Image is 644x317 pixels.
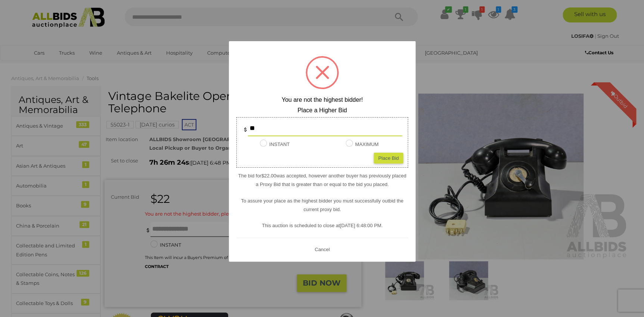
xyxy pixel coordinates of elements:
p: To assure your place as the highest bidder you must successfully outbid the current proxy bid. [236,196,408,214]
h2: You are not the highest bidder! [236,97,408,103]
span: [DATE] 6:48:00 PM [340,223,381,228]
p: The bid for was accepted, however another buyer has previously placed a Proxy Bid that is greater... [236,171,408,189]
label: INSTANT [260,140,290,149]
div: Place Bid [374,152,403,163]
p: This auction is scheduled to close at . [236,221,408,230]
label: MAXIMUM [346,140,379,149]
button: Cancel [312,244,332,254]
span: $22.00 [261,173,276,178]
h2: Place a Higher Bid [236,107,408,113]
